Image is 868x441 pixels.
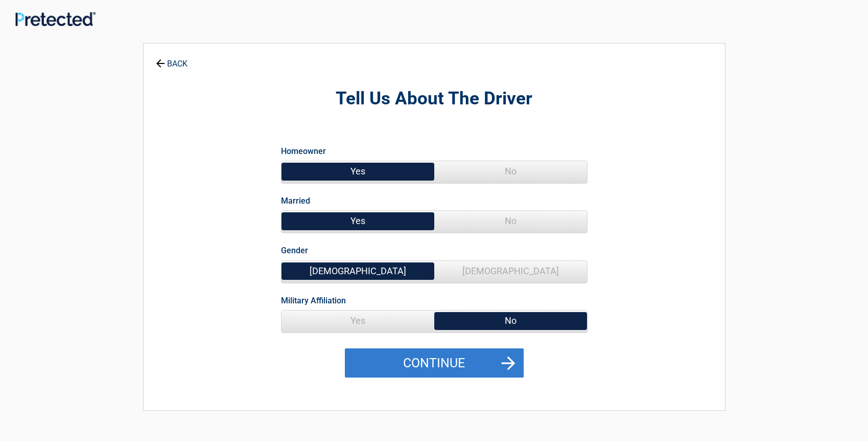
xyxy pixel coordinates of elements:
label: Homeowner [281,144,326,158]
span: No [434,211,587,231]
img: Main Logo [15,12,96,26]
label: Gender [281,244,308,257]
span: Yes [281,161,434,182]
span: Yes [281,211,434,231]
span: No [434,161,587,182]
h2: Tell Us About The Driver [200,87,669,111]
span: Yes [281,311,434,331]
span: No [434,311,587,331]
button: Continue [345,348,524,378]
a: BACK [154,50,190,68]
span: [DEMOGRAPHIC_DATA] [434,261,587,281]
span: [DEMOGRAPHIC_DATA] [281,261,434,281]
label: Married [281,194,310,208]
label: Military Affiliation [281,294,346,307]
